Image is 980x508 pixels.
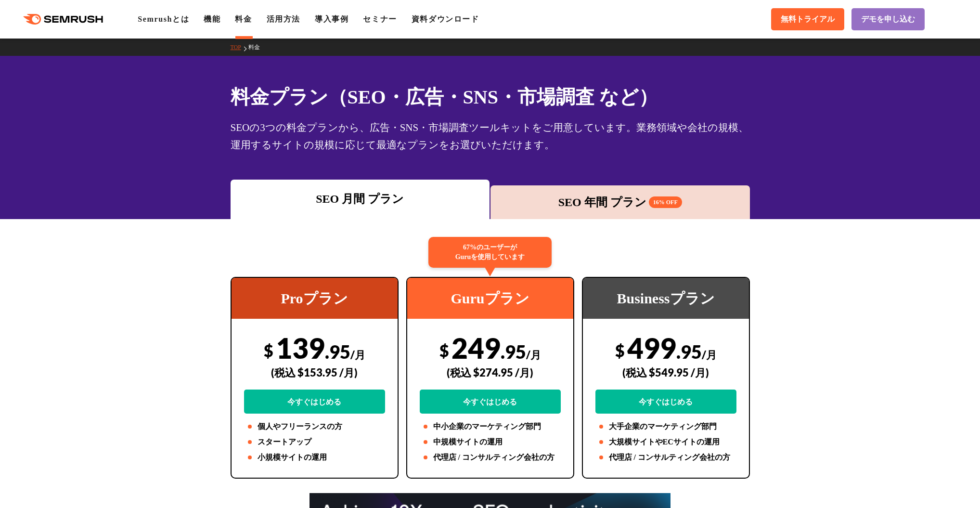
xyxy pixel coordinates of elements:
[851,8,925,30] a: デモを申し込む
[231,83,750,111] h1: 料金プラン（SEO・広告・SNS・市場調査 など）
[325,340,350,363] span: .95
[350,348,365,361] span: /月
[439,340,449,360] span: $
[420,390,561,414] a: 今すぐはじめる
[267,15,300,23] a: 活用方法
[861,14,915,25] span: デモを申し込む
[526,348,541,361] span: /月
[244,436,385,448] li: スタートアップ
[244,331,385,414] div: 139
[244,390,385,414] a: 今すぐはじめる
[649,196,682,208] span: 16% OFF
[231,119,750,154] div: SEOの3つの料金プランから、広告・SNS・市場調査ツールキットをご用意しています。業務領域や会社の規模、運用するサイトの規模に応じて最適なプランをお選びいただけます。
[138,15,189,23] a: Semrushとは
[615,340,625,360] span: $
[315,15,348,23] a: 導入事例
[595,421,736,432] li: 大手企業のマーケティング部門
[407,278,573,319] div: Guruプラン
[595,355,736,390] div: (税込 $549.95 /月)
[501,340,526,363] span: .95
[428,237,552,268] div: 67%のユーザーが Guruを使用しています
[583,278,749,319] div: Businessプラン
[204,15,220,23] a: 機能
[420,355,561,390] div: (税込 $274.95 /月)
[412,15,479,23] a: 資料ダウンロード
[232,278,398,319] div: Proプラン
[244,421,385,432] li: 個人やフリーランスの方
[264,340,273,360] span: $
[235,190,485,208] div: SEO 月間 プラン
[420,421,561,432] li: 中小企業のマーケティング部門
[231,44,248,51] a: TOP
[595,452,736,463] li: 代理店 / コンサルティング会社の方
[676,340,702,363] span: .95
[244,452,385,463] li: 小規模サイトの運用
[420,331,561,414] div: 249
[235,15,252,23] a: 料金
[363,15,397,23] a: セミナー
[781,14,835,25] span: 無料トライアル
[420,436,561,448] li: 中規模サイトの運用
[495,194,745,211] div: SEO 年間 プラン
[595,390,736,414] a: 今すぐはじめる
[595,331,736,414] div: 499
[244,355,385,390] div: (税込 $153.95 /月)
[248,44,267,51] a: 料金
[420,452,561,463] li: 代理店 / コンサルティング会社の方
[771,8,844,30] a: 無料トライアル
[595,436,736,448] li: 大規模サイトやECサイトの運用
[702,348,717,361] span: /月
